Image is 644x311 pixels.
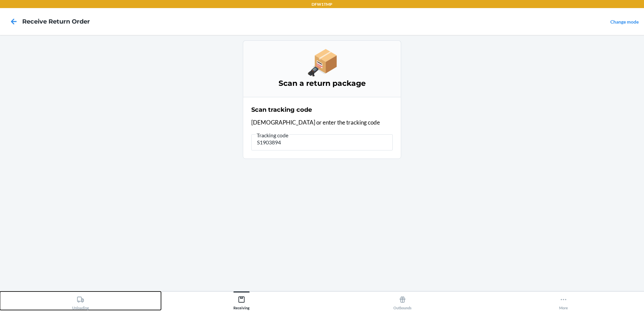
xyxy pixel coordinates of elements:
[251,134,393,150] input: Tracking code
[72,293,89,310] div: Unloading
[251,118,393,127] p: [DEMOGRAPHIC_DATA] or enter the tracking code
[559,293,568,310] div: More
[322,291,483,310] button: Outbounds
[233,293,250,310] div: Receiving
[22,17,90,26] h4: Receive Return Order
[483,291,644,310] button: More
[256,132,289,139] span: Tracking code
[251,105,312,114] h2: Scan tracking code
[393,293,412,310] div: Outbounds
[610,19,639,25] a: Change mode
[251,78,393,89] h3: Scan a return package
[312,1,332,7] p: DFW1TMP
[161,291,322,310] button: Receiving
